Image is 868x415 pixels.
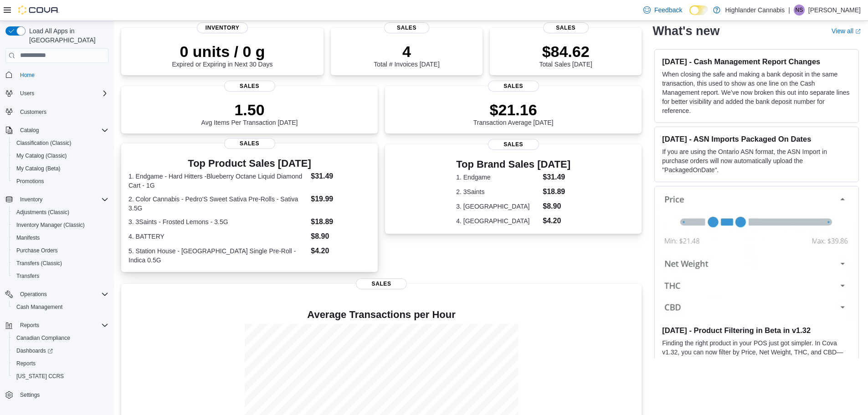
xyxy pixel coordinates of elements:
button: Customers [2,105,112,118]
a: Transfers (Classic) [13,258,66,269]
span: Sales [356,278,407,289]
span: Sales [384,22,430,33]
button: Operations [2,288,112,301]
a: Inventory Manager (Classic) [13,220,88,231]
dd: $18.89 [311,216,370,227]
button: Settings [2,388,112,401]
button: Users [2,87,112,100]
img: Cova [18,5,59,15]
p: $21.16 [473,101,554,119]
button: Transfers [9,270,112,282]
p: $84.62 [539,42,592,61]
span: Inventory [16,194,108,205]
span: Catalog [20,127,39,134]
h3: [DATE] - ASN Imports Packaged On Dates [662,134,851,143]
a: View allExternal link [832,27,861,35]
span: Dashboards [16,347,53,354]
dd: $8.90 [543,201,570,212]
span: Users [20,90,34,97]
h3: [DATE] - Product Filtering in Beta in v1.32 [662,326,851,335]
button: Adjustments (Classic) [9,206,112,219]
dt: 5. Station House - [GEOGRAPHIC_DATA] Single Pre-Roll - Indica 0.5G [128,246,307,265]
span: Adjustments (Classic) [13,207,108,218]
span: Settings [16,389,108,400]
a: Transfers [13,271,43,282]
span: Load All Apps in [GEOGRAPHIC_DATA] [26,26,108,45]
button: Users [16,88,38,99]
dt: 3. 3Saints - Frosted Lemons - 3.5G [128,217,307,226]
a: Manifests [13,232,43,243]
button: Transfers (Classic) [9,257,112,270]
dd: $19.99 [311,194,370,205]
span: Cash Management [16,303,62,311]
p: Highlander Cannabis [725,5,785,15]
span: Canadian Compliance [13,333,108,343]
span: My Catalog (Classic) [13,150,108,161]
button: My Catalog (Beta) [9,162,112,175]
button: Classification (Classic) [9,137,112,149]
div: Transaction Average [DATE] [473,101,554,126]
a: Customers [16,107,50,118]
h3: [DATE] - Cash Management Report Changes [662,57,851,66]
p: 1.50 [201,101,298,119]
div: Navneet Singh [794,5,805,15]
span: Purchase Orders [16,247,58,254]
span: Inventory [197,22,248,33]
div: Avg Items Per Transaction [DATE] [201,101,298,126]
span: Washington CCRS [13,371,108,382]
span: Sales [488,81,539,92]
span: Reports [16,360,36,367]
dt: 1. Endgame [456,173,539,182]
span: Transfers (Classic) [13,258,108,269]
button: Catalog [16,125,42,136]
div: Total Sales [DATE] [539,42,592,68]
div: Total # Invoices [DATE] [374,42,439,68]
dt: 4. BATTERY [128,232,307,241]
span: Classification (Classic) [13,138,108,149]
a: Cash Management [13,302,66,313]
dt: 1. Endgame - Hard Hitters -Blueberry Octane Liquid Diamond Cart - 1G [128,172,307,190]
span: Canadian Compliance [16,334,70,342]
dd: $8.90 [311,231,370,242]
span: Settings [20,391,40,399]
dd: $4.20 [311,246,370,256]
span: Sales [488,139,539,150]
span: Promotions [16,178,44,185]
dt: 4. [GEOGRAPHIC_DATA] [456,216,539,225]
p: Finding the right product in your POS just got simpler. In Cova v1.32, you can now filter by Pric... [662,338,851,384]
span: Reports [20,322,39,329]
span: Inventory Manager (Classic) [13,220,108,231]
span: My Catalog (Classic) [16,152,67,159]
span: Home [16,69,108,81]
a: Promotions [13,176,48,187]
button: Home [2,68,112,82]
span: Catalog [16,125,108,136]
a: Reports [13,358,39,369]
dd: $4.20 [543,215,570,226]
span: Classification (Classic) [16,139,72,147]
dd: $31.49 [311,171,370,182]
dd: $31.49 [543,172,570,183]
span: Home [20,72,35,79]
h2: What's new [652,24,719,38]
a: Canadian Compliance [13,333,74,343]
a: Dashboards [13,345,56,356]
button: Operations [16,289,51,300]
span: Reports [16,320,108,331]
a: Settings [16,389,43,400]
span: Customers [20,108,46,116]
span: Transfers (Classic) [16,260,62,267]
a: [US_STATE] CCRS [13,371,67,382]
div: Expired or Expiring in Next 30 Days [172,42,273,68]
a: Home [16,70,38,81]
span: Users [16,88,108,99]
button: Manifests [9,231,112,244]
span: My Catalog (Beta) [13,163,108,174]
a: My Catalog (Classic) [13,150,71,161]
a: Classification (Classic) [13,138,75,149]
p: [PERSON_NAME] [808,5,861,15]
button: Reports [9,357,112,370]
span: Inventory [20,196,42,203]
p: If you are using the Ontario ASN format, the ASN Import in purchase orders will now automatically... [662,147,851,174]
a: My Catalog (Beta) [13,163,64,174]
